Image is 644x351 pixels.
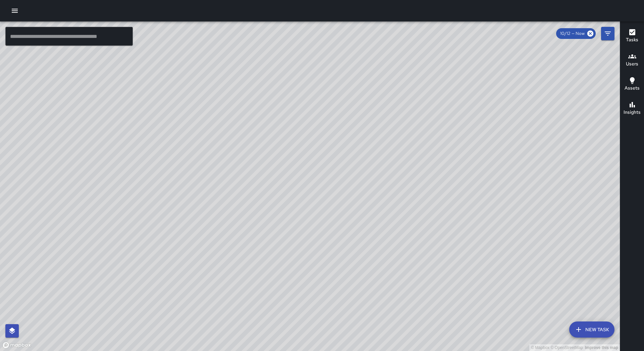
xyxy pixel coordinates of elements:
[556,28,596,39] div: 10/12 — Now
[620,72,644,97] button: Assets
[625,85,640,92] h6: Assets
[626,36,638,44] h6: Tasks
[620,24,644,48] button: Tasks
[601,27,614,40] button: Filters
[569,321,614,338] button: New Task
[620,48,644,72] button: Users
[620,97,644,121] button: Insights
[626,60,638,68] h6: Users
[556,30,589,37] span: 10/12 — Now
[624,109,641,116] h6: Insights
